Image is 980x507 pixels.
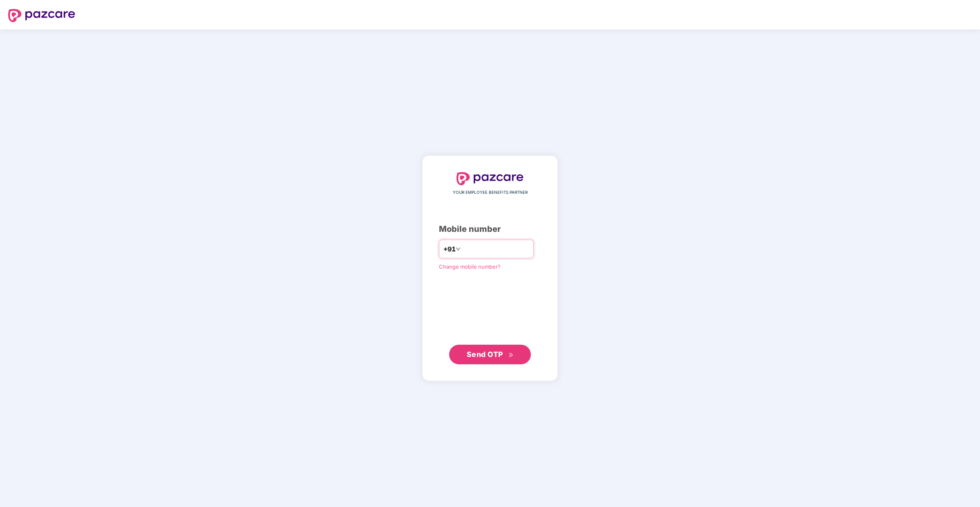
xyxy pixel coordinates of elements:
span: double-right [508,352,514,358]
div: Mobile number [439,223,541,236]
a: Change mobile number? [439,263,501,270]
img: logo [8,9,75,22]
span: down [456,247,461,251]
span: Send OTP [467,350,503,359]
button: Send OTPdouble-right [449,345,531,364]
span: +91 [443,244,456,254]
span: YOUR EMPLOYEE BENEFITS PARTNER [453,189,528,196]
img: logo [456,172,524,185]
